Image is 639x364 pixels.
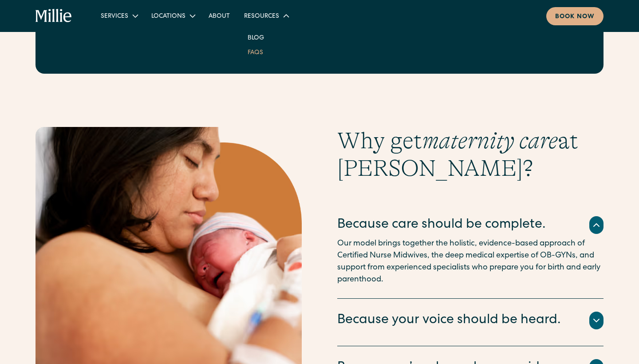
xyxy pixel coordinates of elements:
[337,127,603,182] h2: Why get at [PERSON_NAME]?
[241,30,271,45] a: Blog
[337,216,546,234] div: Because care should be complete.
[241,45,270,59] a: FAQs
[337,238,603,286] p: Our model brings together the holistic, evidence-based approach of Certified Nurse Midwives, the ...
[35,9,72,23] a: home
[201,8,237,23] a: About
[337,311,561,330] div: Because your voice should be heard.
[237,8,295,23] div: Resources
[555,12,595,22] div: Book now
[101,12,128,21] div: Services
[244,12,279,21] div: Resources
[144,8,201,23] div: Locations
[546,7,603,25] a: Book now
[422,127,558,154] em: maternity care
[237,23,295,67] nav: Resources
[94,8,144,23] div: Services
[151,12,185,21] div: Locations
